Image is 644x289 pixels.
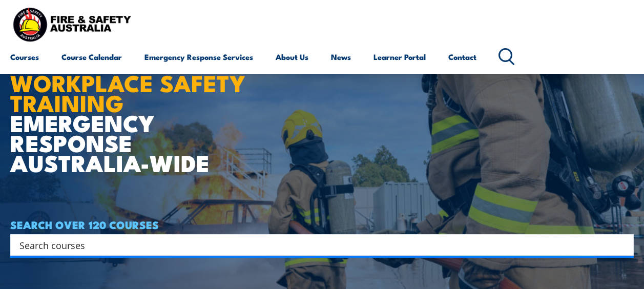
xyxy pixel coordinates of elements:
[616,238,630,252] button: Search magnifier button
[10,47,261,173] h1: EMERGENCY RESPONSE AUSTRALIA-WIDE
[373,45,426,69] a: Learner Portal
[10,45,39,69] a: Courses
[276,45,308,69] a: About Us
[61,45,122,69] a: Course Calendar
[331,45,351,69] a: News
[144,45,253,69] a: Emergency Response Services
[10,65,245,120] strong: WORKPLACE SAFETY TRAINING
[22,238,613,252] form: Search form
[448,45,476,69] a: Contact
[19,237,611,253] input: Search input
[10,219,634,230] h4: SEARCH OVER 120 COURSES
